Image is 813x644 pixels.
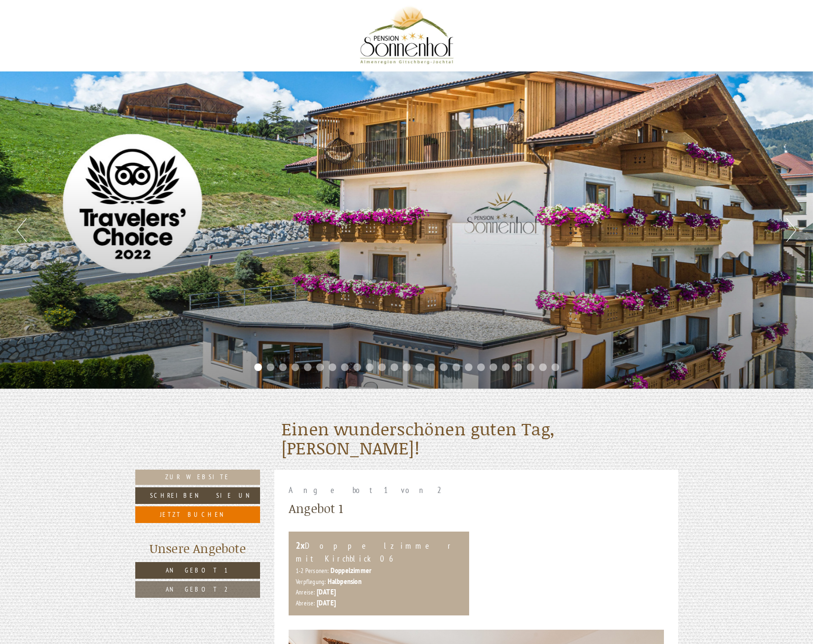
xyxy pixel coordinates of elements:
span: Angebot 1 von 2 [289,484,447,495]
div: Unsere Angebote [135,540,261,557]
small: 1-2 Personen: [296,566,329,575]
a: Zur Website [135,470,261,485]
b: Halbpension [328,576,361,586]
div: Angebot 1 [289,500,343,517]
b: [DATE] [317,598,336,607]
span: Angebot 1 [166,566,230,574]
button: Previous [17,218,27,242]
b: 2x [296,539,305,552]
small: Abreise: [296,599,315,607]
small: Verpflegung: [296,577,326,586]
small: Anreise: [296,588,315,596]
a: Jetzt buchen [135,506,261,523]
span: Angebot 2 [166,585,230,594]
a: Schreiben Sie uns [135,487,261,504]
b: Doppelzimmer [331,565,371,575]
div: Doppelzimmer mit Kirchblick 06 [296,539,462,564]
b: [DATE] [317,587,336,596]
h1: Einen wunderschönen guten Tag, [PERSON_NAME]! [281,420,671,457]
button: Next [786,218,796,242]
